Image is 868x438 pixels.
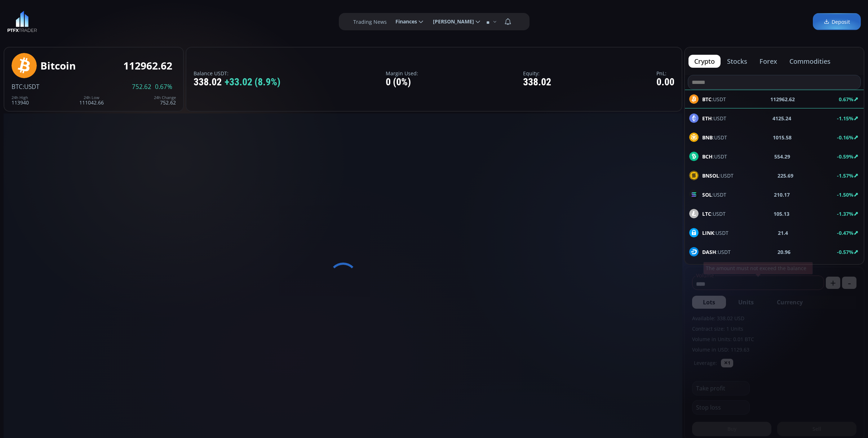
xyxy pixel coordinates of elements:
[837,153,854,160] b: -0.59%
[837,115,854,122] b: -1.15%
[79,95,104,100] div: 24h Low
[353,18,387,26] label: Trading News
[12,82,23,91] span: BTC
[837,191,854,198] b: -1.50%
[12,95,29,105] div: 113940
[754,55,783,68] button: forex
[702,115,726,122] span: :USDT
[123,60,172,71] div: 112962.62
[386,77,418,88] div: 0 (0%)
[702,172,719,179] b: BNSOL
[386,71,418,76] label: Margin Used:
[837,249,854,255] b: -0.57%
[774,153,790,160] b: 554.29
[702,191,726,198] span: :USDT
[784,55,836,68] button: commodities
[837,210,854,217] b: -1.37%
[702,248,731,256] span: :USDT
[702,191,712,198] b: SOL
[656,77,674,88] div: 0.00
[702,134,713,141] b: BNB
[428,14,474,29] span: [PERSON_NAME]
[79,95,104,105] div: 111042.66
[778,248,790,256] b: 20.96
[813,13,861,30] a: Deposit
[390,14,417,29] span: Finances
[155,84,172,90] span: 0.67%
[702,153,713,160] b: BCH
[721,55,753,68] button: stocks
[837,229,854,236] b: -0.47%
[656,71,674,76] label: PnL:
[773,134,792,141] b: 1015.58
[702,210,711,217] b: LTC
[778,229,788,237] b: 21.4
[23,82,39,91] span: :USDT
[194,71,280,76] label: Balance USDT:
[7,11,37,32] img: LOGO
[702,229,714,236] b: LINK
[40,60,76,71] div: Bitcoin
[824,18,850,26] span: Deposit
[154,95,176,105] div: 752.62
[702,229,728,237] span: :USDT
[837,172,854,179] b: -1.57%
[688,55,721,68] button: crypto
[702,249,716,255] b: DASH
[778,172,793,179] b: 225.69
[523,77,551,88] div: 338.02
[702,172,734,179] span: :USDT
[12,95,29,100] div: 24h High
[523,71,551,76] label: Equity:
[225,77,280,88] span: +33.02 (8.9%)
[774,191,790,198] b: 210.17
[772,115,791,122] b: 4125.24
[774,210,789,218] b: 105.13
[702,134,727,141] span: :USDT
[154,95,176,100] div: 24h Change
[132,84,151,90] span: 752.62
[837,134,854,141] b: -0.16%
[194,77,280,88] div: 338.02
[702,153,727,160] span: :USDT
[702,210,726,218] span: :USDT
[702,115,712,122] b: ETH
